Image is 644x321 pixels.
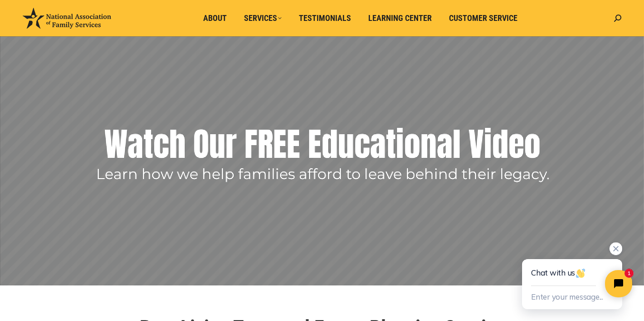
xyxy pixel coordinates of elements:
[299,13,351,23] span: Testimonials
[293,10,357,27] a: Testimonials
[197,10,233,27] a: About
[96,167,550,181] rs-layer: Learn how we help families afford to leave behind their legacy.
[368,13,432,23] span: Learning Center
[203,13,227,23] span: About
[104,121,541,167] rs-layer: Watch Our FREE Educational Video
[23,8,111,29] img: National Association of Family Services
[449,13,517,23] span: Customer Service
[502,230,644,321] iframe: Tidio Chat
[362,10,438,27] a: Learning Center
[443,10,524,27] a: Customer Service
[244,13,282,23] span: Services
